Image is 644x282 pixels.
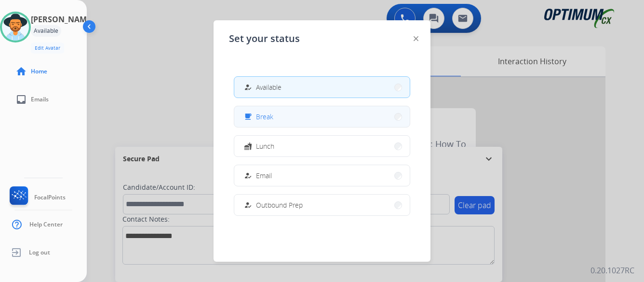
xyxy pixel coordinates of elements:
[229,32,300,45] span: Set your status
[414,36,418,41] img: close-button
[31,25,61,37] div: Available
[29,221,63,228] span: Help Center
[256,82,282,92] span: Available
[8,186,66,209] a: FocalPoints
[234,77,410,98] button: Available
[31,42,64,54] button: Edit Avatar
[31,14,94,25] h3: [PERSON_NAME]
[31,96,49,103] span: Emails
[29,249,50,256] span: Log out
[234,136,410,156] button: Lunch
[244,142,252,150] mat-icon: fastfood
[15,94,27,105] mat-icon: inbox
[244,83,252,91] mat-icon: how_to_reg
[256,200,303,210] span: Outbound Prep
[31,68,47,75] span: Home
[244,171,252,180] mat-icon: how_to_reg
[256,170,272,181] span: Email
[256,112,273,122] span: Break
[244,113,252,121] mat-icon: free_breakfast
[15,66,27,77] mat-icon: home
[244,201,252,209] mat-icon: how_to_reg
[34,194,66,201] span: FocalPoints
[234,165,410,186] button: Email
[2,14,29,41] img: avatar
[256,141,274,151] span: Lunch
[234,106,410,127] button: Break
[590,265,634,276] p: 0.20.1027RC
[234,195,410,215] button: Outbound Prep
